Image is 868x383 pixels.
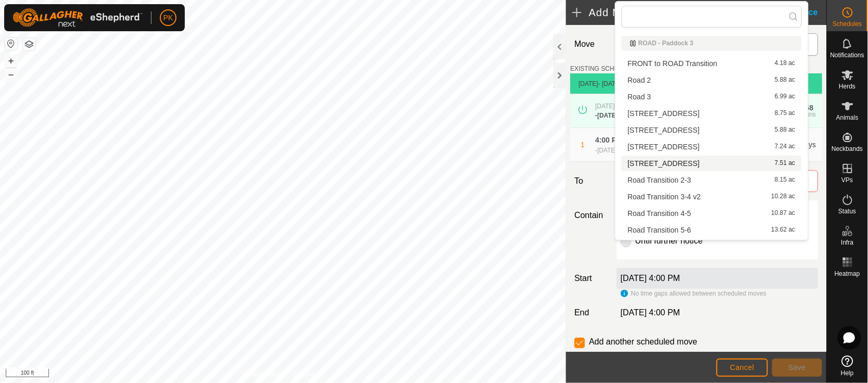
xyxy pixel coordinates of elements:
span: [STREET_ADDRESS] [628,110,700,117]
span: - [DATE] [598,80,622,87]
span: No time gaps allowed between scheduled moves [631,290,766,297]
a: Help [827,351,868,380]
a: Privacy Policy [242,369,281,379]
label: To [570,170,612,192]
button: Map Layers [23,38,35,50]
div: - [595,146,642,155]
span: Schedules [833,21,862,27]
span: Status [838,208,856,214]
span: Road Transition 2-3 [628,176,691,184]
div: - [595,111,643,120]
li: Road 4 [622,106,802,121]
span: 8.75 ac [775,110,796,117]
span: VPs [841,177,853,183]
span: 5.88 ac [775,76,796,84]
span: [STREET_ADDRESS] [628,126,700,134]
li: Road Transition 4-5 [622,206,802,221]
li: Road 7 [622,139,802,155]
span: [DATE] [578,80,598,87]
span: Herds [839,83,856,90]
button: – [5,68,17,81]
span: Animals [836,114,859,121]
ul: Option List [615,32,808,254]
li: Road Transition 3-4 v2 [622,189,802,205]
span: 4:00 PM [595,136,623,144]
span: [STREET_ADDRESS] [628,143,700,150]
span: Road 3 [628,93,651,100]
span: Notifications [831,52,864,58]
label: EXISTING SCHEDULES [570,64,639,73]
button: Save [772,359,822,377]
span: Road Transition 4-5 [628,210,691,217]
span: FRONT to ROAD Transition [628,60,718,67]
li: Road Transition 2-3 [622,172,802,188]
span: Road Transition 3-4 v2 [628,193,701,200]
div: ROAD - Paddock 3 [630,40,794,46]
label: Until further notice [635,237,703,245]
span: [DATE] 4:00 PM [621,308,680,317]
span: 13.62 ac [772,226,796,234]
span: Neckbands [832,146,863,152]
label: Add another scheduled move [589,338,697,346]
span: 8.15 ac [775,176,796,184]
span: Help [841,370,854,376]
span: 7.24 ac [775,143,796,150]
span: 4.18 ac [775,60,796,67]
label: End [570,307,612,319]
label: Start [570,272,612,285]
span: Road Transition 5-6 [628,226,691,234]
span: 7.51 ac [775,160,796,167]
span: Cancel [730,363,754,372]
span: Heatmap [835,271,860,277]
span: [STREET_ADDRESS] [628,160,700,167]
span: Save [788,363,806,372]
li: Road 3 [622,89,802,105]
span: [DATE] 4:00 PM [597,112,643,119]
div: mins [803,111,816,118]
span: 10.87 ac [772,210,796,217]
label: Move [570,33,612,56]
li: Road 2 [622,72,802,88]
button: + [5,55,17,67]
button: Reset Map [5,37,17,50]
label: Contain [570,209,612,222]
span: [DATE] 4:00 PM [597,147,642,154]
span: [DATE] 6:00 PM [595,103,640,110]
label: [DATE] 4:00 PM [621,274,680,283]
img: Gallagher Logo [12,8,143,27]
div: 58 [806,104,814,111]
li: FRONT to ROAD Transition [622,56,802,71]
li: Road 8 [622,156,802,171]
span: 5.88 ac [775,126,796,134]
span: 6.99 ac [775,93,796,100]
h2: Add Move [572,6,774,19]
span: Road 2 [628,76,651,84]
span: 10.28 ac [772,193,796,200]
li: Road Transition 5-6 [622,222,802,238]
li: Road 6 [622,122,802,138]
span: Infra [841,239,853,246]
button: Cancel [716,359,768,377]
li: Road Transition 6-7 [622,239,802,254]
span: PK [163,12,173,23]
span: 1 [581,141,585,149]
a: Contact Us [293,369,324,379]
